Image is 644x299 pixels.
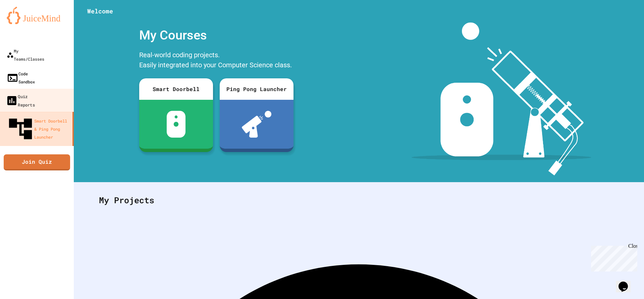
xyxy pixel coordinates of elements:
div: Ping Pong Launcher [220,78,293,100]
div: Smart Doorbell [139,78,213,100]
div: My Courses [136,22,297,48]
img: banner-image-my-projects.png [412,22,591,175]
div: Smart Doorbell & Ping Pong Launcher [7,115,70,143]
iframe: chat widget [588,243,637,272]
div: Real-world coding projects. Easily integrated into your Computer Science class. [136,48,297,73]
div: Code Sandbox [7,70,35,86]
img: ppl-with-ball.png [242,111,272,138]
img: logo-orange.svg [7,7,67,24]
a: Join Quiz [4,154,70,170]
div: My Teams/Classes [7,47,44,63]
iframe: chat widget [616,272,637,292]
div: My Projects [92,187,626,213]
div: Chat with us now!Close [3,3,46,43]
div: Quiz Reports [6,92,35,108]
img: sdb-white.svg [167,111,186,138]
